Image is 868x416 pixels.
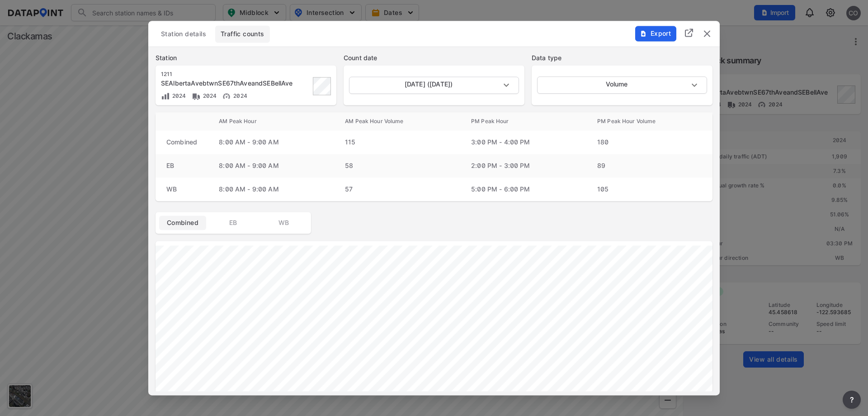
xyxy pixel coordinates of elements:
th: PM Peak Hour [460,112,586,130]
span: WB [266,218,302,227]
span: ? [848,394,855,405]
label: Data type [532,53,712,62]
th: PM Peak Hour Volume [586,112,712,130]
div: 1211 [161,71,310,78]
div: [DATE] ([DATE]) [349,77,519,94]
div: Volume [537,77,707,94]
img: Vehicle speed [222,91,231,100]
div: basic tabs example [156,25,712,43]
td: 5:00 PM - 6:00 PM [460,177,586,201]
span: EB [215,218,251,227]
span: 2024 [170,92,186,99]
label: Count date [344,53,524,62]
td: 3:00 PM - 4:00 PM [460,130,586,154]
td: 180 [586,130,712,154]
button: more [843,391,861,409]
img: full_screen.b7bf9a36.svg [684,28,694,38]
td: EB [156,154,208,177]
div: SEAlbertaAvebtwnSE67thAveandSEBellAve [161,79,310,88]
span: Combined [165,218,201,227]
img: Volume count [161,91,170,100]
td: 8:00 AM - 9:00 AM [208,154,334,177]
td: 2:00 PM - 3:00 PM [460,154,586,177]
img: Vehicle class [192,91,201,100]
label: Station [156,53,336,62]
span: Traffic counts [221,29,264,38]
td: 105 [586,177,712,201]
td: 57 [334,177,460,201]
span: 2024 [201,92,217,99]
td: 58 [334,154,460,177]
button: delete [702,28,712,39]
th: AM Peak Hour Volume [334,112,460,130]
td: 8:00 AM - 9:00 AM [208,130,334,154]
span: 2024 [231,92,247,99]
span: Export [640,29,670,38]
button: Export [635,26,676,41]
td: WB [156,177,208,201]
td: 8:00 AM - 9:00 AM [208,177,334,201]
span: Station details [161,29,206,38]
td: 115 [334,130,460,154]
img: File%20-%20Download.70cf71cd.svg [640,30,647,37]
div: basic tabs example [159,215,307,230]
td: 89 [586,154,712,177]
td: Combined [156,130,208,154]
th: AM Peak Hour [208,112,334,130]
img: close.efbf2170.svg [702,28,712,39]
